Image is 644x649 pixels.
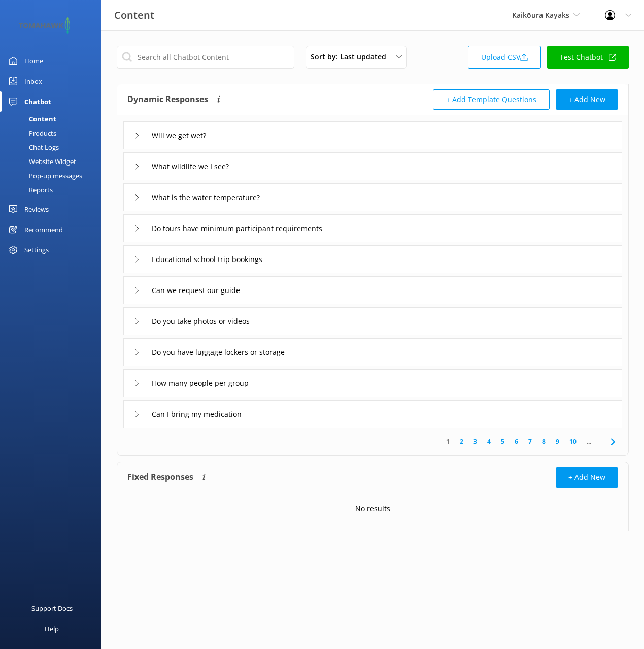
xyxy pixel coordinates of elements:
[6,154,101,169] a: Website Widget
[512,10,569,20] span: Kaikōura Kayaks
[6,169,82,183] div: Pop-up messages
[510,437,523,446] a: 6
[556,89,618,110] button: + Add New
[441,437,455,446] a: 1
[6,140,59,154] div: Chat Logs
[433,89,550,110] button: + Add Template Questions
[556,467,618,488] button: + Add New
[355,503,390,514] p: No results
[468,437,482,446] a: 3
[496,437,510,446] a: 5
[6,169,101,183] a: Pop-up messages
[468,46,541,69] a: Upload CSV
[551,437,564,446] a: 9
[6,126,101,140] a: Products
[117,46,294,69] input: Search all Chatbot Content
[24,240,49,260] div: Settings
[31,598,73,619] div: Support Docs
[24,51,43,71] div: Home
[24,91,51,112] div: Chatbot
[564,437,582,446] a: 10
[127,89,208,110] h4: Dynamic Responses
[523,437,537,446] a: 7
[24,219,63,240] div: Recommend
[537,437,551,446] a: 8
[114,7,154,23] h3: Content
[6,112,56,126] div: Content
[45,619,59,639] div: Help
[582,437,596,446] span: ...
[6,154,76,169] div: Website Widget
[6,183,101,197] a: Reports
[6,112,101,126] a: Content
[6,140,101,154] a: Chat Logs
[547,46,629,69] a: Test Chatbot
[6,183,53,197] div: Reports
[311,51,392,62] span: Sort by: Last updated
[455,437,468,446] a: 2
[24,71,42,91] div: Inbox
[24,199,49,219] div: Reviews
[127,467,193,488] h4: Fixed Responses
[15,17,74,34] img: 2-1647550015.png
[6,126,56,140] div: Products
[482,437,496,446] a: 4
